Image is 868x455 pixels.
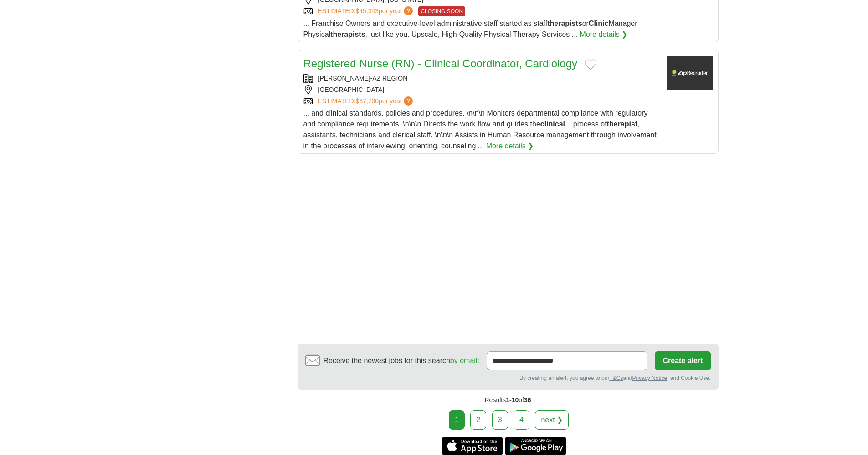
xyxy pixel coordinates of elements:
[540,120,565,128] strong: clinical
[607,120,638,128] strong: therapist
[303,20,637,38] span: ... Franchise Owners and executive-level administrative staff started as staff or Manager Physica...
[547,20,582,27] strong: therapists
[506,396,519,404] span: 1-10
[492,410,508,430] a: 3
[524,396,531,404] span: 36
[324,355,479,366] span: Receive the newest jobs for this search :
[404,6,413,15] span: ?
[450,357,478,364] a: by email
[449,410,465,430] div: 1
[303,57,578,70] a: Registered Nurse (RN) - Clinical Coordinator, Cardiology
[318,6,415,16] a: ESTIMATED:$45,343per year?
[486,141,534,152] a: More details ❯
[535,410,569,430] a: next ❯
[404,96,413,106] span: ?
[305,374,711,382] div: By creating an alert, you agree to our and , and Cookie Use.
[580,29,628,40] a: More details ❯
[318,96,415,106] a: ESTIMATED:$67,700per year?
[355,7,379,15] span: $45,343
[667,56,713,90] img: Company logo
[330,30,365,38] strong: therapists
[655,351,710,370] button: Create alert
[632,375,667,381] a: Privacy Notice
[589,20,609,27] strong: Clinic
[505,437,566,455] a: Get the Android app
[585,59,596,70] button: Add to favorite jobs
[442,437,503,455] a: Get the iPhone app
[514,410,529,430] a: 4
[303,109,657,150] span: ... and clinical standards, policies and procedures. \n\n\n Monitors departmental compliance with...
[418,6,465,16] span: CLOSING SOON
[303,85,660,95] div: [GEOGRAPHIC_DATA]
[470,410,486,430] a: 2
[298,161,719,336] iframe: Ads by Google
[609,375,623,381] a: T&Cs
[303,74,660,83] div: [PERSON_NAME]-AZ REGION
[298,390,719,410] div: Results of
[355,97,379,105] span: $67,700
